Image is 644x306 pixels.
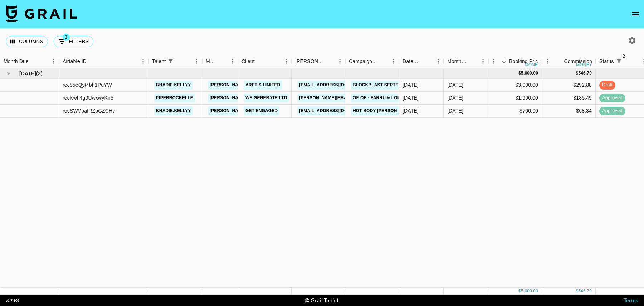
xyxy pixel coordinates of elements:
div: Date Created [399,54,444,68]
div: Booking Price [509,54,541,68]
div: Month Due [444,54,488,68]
div: Manager [206,54,217,68]
div: Campaign (Type) [349,54,378,68]
span: 2 [620,53,628,60]
span: draft [599,82,615,89]
div: Status [599,54,614,68]
button: Show filters [614,56,624,66]
div: Airtable ID [59,54,148,68]
a: OE OE - FARRU & Louis.bpm [351,94,418,102]
button: Menu [48,56,59,67]
button: Sort [423,56,433,66]
div: 5,600.00 [521,288,538,294]
img: Grail Talent [6,5,77,22]
button: Show filters [54,36,93,47]
button: Sort [499,56,509,66]
span: 3 [63,34,70,41]
a: Terms [624,297,638,303]
div: Sep '25 [447,94,463,101]
div: 5,600.00 [521,70,538,76]
div: Sep '25 [447,81,463,89]
button: Sort [468,56,478,66]
div: 546.70 [578,70,592,76]
div: Campaign (Type) [345,54,399,68]
a: bhadie.kellyy [154,106,193,115]
div: [PERSON_NAME] [295,54,325,68]
button: Menu [478,56,488,67]
a: Get Engaged [244,106,279,115]
div: v 1.7.103 [6,298,20,303]
button: Sort [378,56,388,66]
div: Manager [202,54,238,68]
div: $ [576,70,579,76]
div: Talent [148,54,202,68]
div: $68.34 [542,105,596,118]
span: ( 3 ) [36,70,43,77]
div: Talent [152,54,166,68]
a: [EMAIL_ADDRESS][DOMAIN_NAME] [297,106,377,115]
div: Sep '25 [447,107,463,114]
div: $ [518,288,521,294]
div: Date Created [402,54,423,68]
button: Sort [255,56,265,66]
button: Menu [281,56,292,67]
div: 11/09/2025 [402,107,419,114]
div: $ [576,288,579,294]
a: piperrockelle [154,94,195,102]
div: 15/09/2025 [402,94,419,101]
div: Month Due [4,54,29,68]
a: [PERSON_NAME][EMAIL_ADDRESS][DOMAIN_NAME] [208,94,325,102]
div: rec85eQyt4bh1PuYW [63,81,112,89]
button: Menu [488,56,499,67]
div: Booker [292,54,345,68]
div: $292.88 [542,79,596,92]
div: $185.49 [542,92,596,105]
div: money [576,63,592,67]
button: Menu [138,56,148,67]
a: ARETIS LIMITED [244,81,282,90]
a: [PERSON_NAME][EMAIL_ADDRESS][DOMAIN_NAME] [208,81,325,90]
span: approved [599,95,625,101]
button: Sort [176,56,186,66]
button: Menu [388,56,399,67]
div: Client [238,54,292,68]
button: Menu [433,56,444,67]
button: Sort [325,56,335,66]
button: Sort [624,56,634,66]
div: $ [518,70,521,76]
button: Sort [554,56,564,66]
div: recKwh4g0UwxwyKn5 [63,94,113,101]
button: Menu [227,56,238,67]
span: [DATE] [19,70,36,77]
div: recSWVpafRZpGZCHv [63,107,115,114]
div: 2 active filters [614,56,624,66]
button: Show filters [166,56,176,66]
a: Hot Body [PERSON_NAME] [351,106,415,115]
div: Client [241,54,255,68]
a: [PERSON_NAME][EMAIL_ADDRESS][DOMAIN_NAME] [208,106,325,115]
div: money [525,63,541,67]
div: $3,000.00 [488,79,542,92]
button: Sort [87,56,97,66]
button: Menu [191,56,202,67]
div: Airtable ID [63,54,87,68]
button: hide children [4,68,14,78]
a: We Generate Ltd [244,94,289,102]
div: © Grail Talent [305,297,339,304]
div: 1 active filter [166,56,176,66]
button: Sort [217,56,227,66]
span: approved [599,107,625,114]
button: Menu [335,56,345,67]
div: Month Due [447,54,468,68]
a: BlockBlast September x Bhadie.kellyy [351,81,453,90]
div: 11/09/2025 [402,81,419,89]
div: $700.00 [488,105,542,118]
button: open drawer [628,7,643,21]
div: Commission [564,54,592,68]
button: Menu [542,56,553,67]
div: 546.70 [578,288,592,294]
a: [EMAIL_ADDRESS][DOMAIN_NAME] [297,81,377,90]
button: Sort [29,56,39,66]
button: Select columns [6,36,48,47]
a: bhadie.kellyy [154,81,193,90]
